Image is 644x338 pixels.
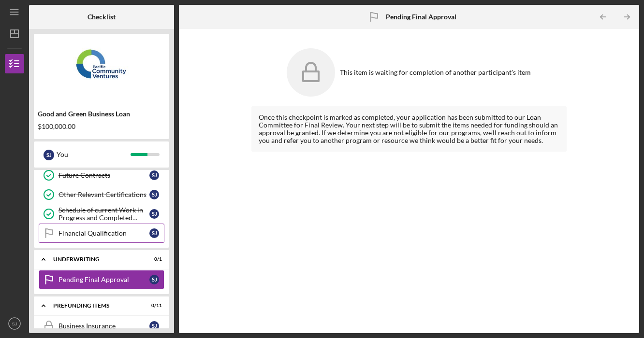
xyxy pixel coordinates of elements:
[88,13,116,21] b: Checklist
[53,303,138,309] div: Prefunding Items
[39,224,164,243] a: Financial QualificationSJ
[59,229,149,237] div: Financial Qualification
[12,321,17,326] text: SJ
[59,171,149,179] div: Future Contracts
[149,275,159,284] div: S J
[39,204,164,224] a: Schedule of current Work in Progress and Completed Contract ScheduleSJ
[59,276,149,283] div: Pending Final Approval
[39,185,164,204] a: Other Relevant CertificationsSJ
[149,209,159,219] div: S J
[59,206,149,222] div: Schedule of current Work in Progress and Completed Contract Schedule
[149,170,159,180] div: S J
[59,191,149,198] div: Other Relevant Certifications
[57,146,131,163] div: You
[53,256,138,262] div: Underwriting
[39,316,164,336] a: Business InsuranceSJ
[145,256,162,262] div: 0 / 1
[386,13,456,21] b: Pending Final Approval
[340,69,531,76] div: This item is waiting for completion of another participant's item
[38,110,165,118] div: Good and Green Business Loan
[39,270,164,289] a: Pending Final ApprovalSJ
[39,166,164,185] a: Future ContractsSJ
[149,228,159,238] div: S J
[34,39,169,97] img: Product logo
[149,321,159,331] div: S J
[149,190,159,199] div: S J
[38,123,165,130] div: $100,000.00
[259,113,559,144] div: Once this checkpoint is marked as completed, your application has been submitted to our Loan Comm...
[145,303,162,309] div: 0 / 11
[44,150,54,160] div: S J
[5,314,24,333] button: SJ
[59,322,149,330] div: Business Insurance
